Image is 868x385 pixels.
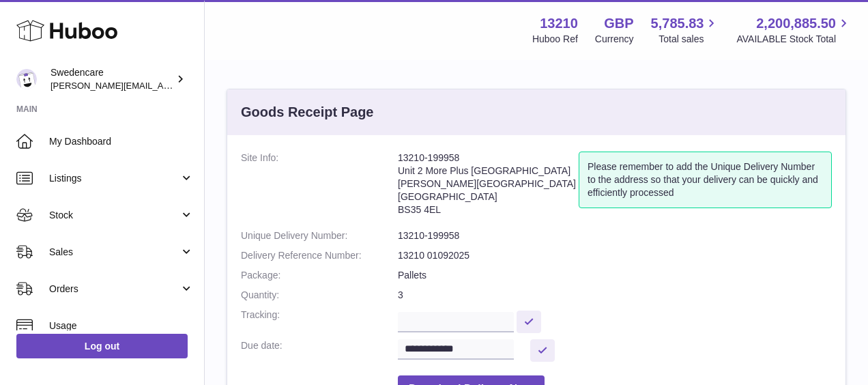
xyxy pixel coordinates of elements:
dd: 3 [398,289,832,302]
div: Huboo Ref [532,33,578,46]
dt: Site Info: [241,152,398,223]
dt: Delivery Reference Number: [241,249,398,262]
div: Swedencare [50,66,173,92]
dd: Pallets [398,269,832,282]
a: 2,200,885.50 AVAILABLE Stock Total [736,14,852,46]
h3: Goods Receipt Page [241,103,374,122]
dt: Package: [241,269,398,282]
span: Sales [49,246,179,259]
span: AVAILABLE Stock Total [736,33,852,46]
dt: Unique Delivery Number: [241,229,398,242]
div: Currency [595,33,634,46]
dd: 13210 01092025 [398,249,832,262]
span: Listings [49,172,179,185]
dt: Due date: [241,339,398,362]
dd: 13210-199958 [398,229,832,242]
dt: Tracking: [241,309,398,332]
strong: GBP [604,14,633,33]
span: [PERSON_NAME][EMAIL_ADDRESS][PERSON_NAME][DOMAIN_NAME] [50,80,347,91]
dt: Quantity: [241,289,398,302]
div: Please remember to add the Unique Delivery Number to the address so that your delivery can be qui... [579,152,832,208]
span: 5,785.83 [651,14,704,33]
span: Stock [49,209,179,222]
span: 2,200,885.50 [756,14,836,33]
a: Log out [16,334,188,358]
address: 13210-199958 Unit 2 More Plus [GEOGRAPHIC_DATA] [PERSON_NAME][GEOGRAPHIC_DATA] [GEOGRAPHIC_DATA] ... [398,152,579,223]
a: 5,785.83 Total sales [651,14,720,46]
span: Usage [49,319,194,332]
span: My Dashboard [49,135,194,148]
strong: 13210 [540,14,578,33]
img: simon.shaw@swedencare.co.uk [16,69,37,89]
span: Total sales [659,33,719,46]
span: Orders [49,283,179,296]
